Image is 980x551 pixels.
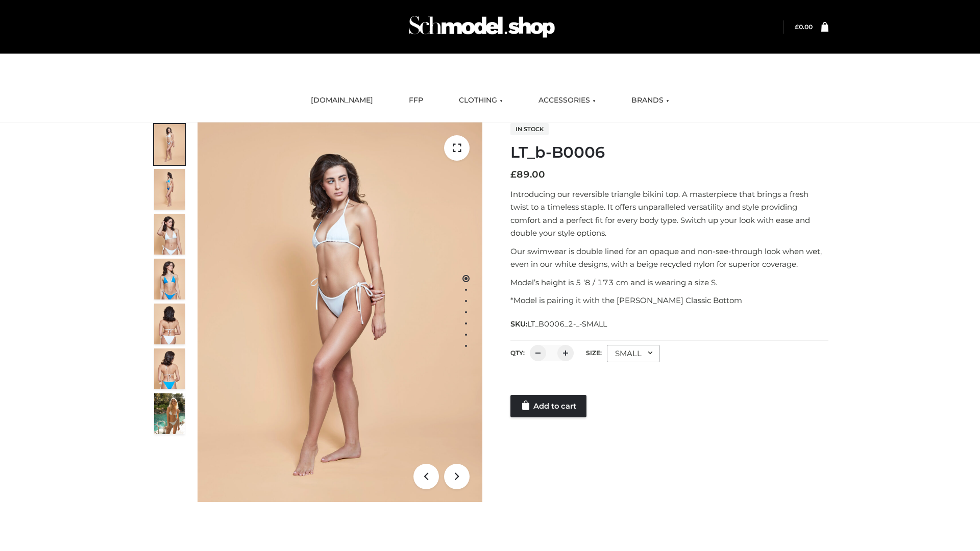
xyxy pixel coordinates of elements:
[154,124,185,165] img: ArielClassicBikiniTop_CloudNine_AzureSky_OW114ECO_1-scaled.jpg
[510,245,828,271] p: Our swimwear is double lined for an opaque and non-see-through look when wet, even in our white d...
[795,23,813,31] a: £0.00
[451,89,510,112] a: CLOTHING
[510,294,828,307] p: *Model is pairing it with the [PERSON_NAME] Classic Bottom
[510,143,828,162] h1: LT_b-B0006
[154,259,185,299] img: ArielClassicBikiniTop_CloudNine_AzureSky_OW114ECO_4-scaled.jpg
[154,169,185,210] img: ArielClassicBikiniTop_CloudNine_AzureSky_OW114ECO_2-scaled.jpg
[510,123,549,135] span: In stock
[510,349,525,357] label: QTY:
[586,349,602,357] label: Size:
[154,348,185,389] img: ArielClassicBikiniTop_CloudNine_AzureSky_OW114ECO_8-scaled.jpg
[510,169,517,180] span: £
[154,393,185,434] img: Arieltop_CloudNine_AzureSky2.jpg
[607,345,660,362] div: SMALL
[154,304,185,344] img: ArielClassicBikiniTop_CloudNine_AzureSky_OW114ECO_7-scaled.jpg
[510,188,828,240] p: Introducing our reversible triangle bikini top. A masterpiece that brings a fresh twist to a time...
[510,395,586,417] a: Add to cart
[527,319,607,329] span: LT_B0006_2-_-SMALL
[531,89,603,112] a: ACCESSORIES
[510,169,545,180] bdi: 89.00
[154,214,185,255] img: ArielClassicBikiniTop_CloudNine_AzureSky_OW114ECO_3-scaled.jpg
[624,89,677,112] a: BRANDS
[510,318,608,330] span: SKU:
[401,89,431,112] a: FFP
[510,276,828,289] p: Model’s height is 5 ‘8 / 173 cm and is wearing a size S.
[198,122,482,502] img: ArielClassicBikiniTop_CloudNine_AzureSky_OW114ECO_1
[795,23,799,31] span: £
[405,7,558,47] img: Schmodel Admin 964
[303,89,381,112] a: [DOMAIN_NAME]
[795,23,813,31] bdi: 0.00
